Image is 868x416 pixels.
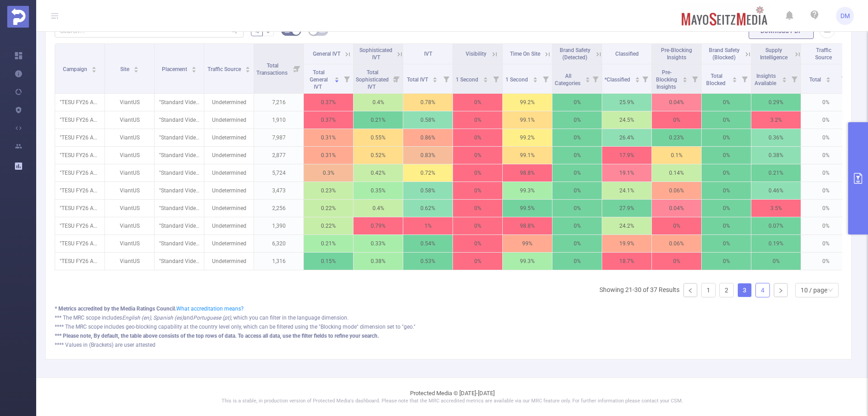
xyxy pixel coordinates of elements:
[652,182,701,199] p: 0.06%
[453,200,502,217] p: 0%
[755,283,770,297] li: 4
[63,66,89,72] span: Campaign
[456,77,480,83] span: 1 Second
[560,47,590,61] span: Brand Safety (Detected)
[105,253,154,270] p: ViantUS
[304,164,353,182] p: 0.3%
[304,129,353,146] p: 0.31%
[652,111,701,129] p: 0%
[120,66,131,72] span: Site
[589,64,602,93] i: Filter menu
[354,94,403,111] p: 0.4%
[403,111,453,129] p: 0.58%
[105,129,154,146] p: ViantUS
[661,47,692,61] span: Pre-Blocking Insights
[826,79,830,81] i: icon: caret-down
[254,129,303,146] p: 7,987
[155,235,204,252] p: "Standard Video_Thomas [GEOGRAPHIC_DATA] FY26 ANNUAL CAMPAIGN_multi-market_NJ_College Grads_Conte...
[354,129,403,146] p: 0.55%
[788,64,801,93] i: Filter menu
[55,332,842,340] div: *** Please note, By default, the table above consists of the top rows of data. To access all data...
[204,164,254,182] p: Undetermined
[304,111,353,129] p: 0.37%
[688,288,693,293] i: icon: left
[354,182,403,199] p: 0.35%
[453,235,502,252] p: 0%
[602,94,651,111] p: 25.9%
[256,62,289,76] span: Total Transactions
[105,200,154,217] p: ViantUS
[552,217,602,234] p: 0%
[751,235,801,252] p: 0.19%
[738,64,751,93] i: Filter menu
[774,283,788,297] li: Next Page
[552,129,602,146] p: 0%
[801,200,850,217] p: 0%
[403,217,453,234] p: 1%
[59,397,845,405] p: This is a stable, in production version of Protected Media's dashboard. Please note that the MRC ...
[815,47,832,61] span: Traffic Source
[403,182,453,199] p: 0.58%
[652,253,701,270] p: 0%
[503,217,552,234] p: 98.8%
[552,182,602,199] p: 0%
[204,94,254,111] p: Undetermined
[122,315,184,321] i: English (en), Spanish (es)
[105,217,154,234] p: ViantUS
[737,283,752,297] li: 3
[254,182,303,199] p: 3,473
[782,79,787,81] i: icon: caret-down
[193,315,231,321] i: Portuguese (pt)
[702,182,751,199] p: 0%
[304,217,353,234] p: 0.22%
[751,217,801,234] p: 0.07%
[656,69,677,90] span: Pre-Blocking Insights
[304,235,353,252] p: 0.21%
[453,147,502,164] p: 0%
[552,111,602,129] p: 0%
[801,111,850,129] p: 0%
[55,94,104,111] p: "TESU FY26 ANNUAL CAMPAIGN" [286139]
[245,65,250,71] div: Sort
[55,111,104,129] p: "TESU FY26 ANNUAL CAMPAIGN" [286139]
[354,147,403,164] p: 0.52%
[702,147,751,164] p: 0%
[503,147,552,164] p: 99.1%
[503,253,552,270] p: 99.3%
[751,182,801,199] p: 0.46%
[204,217,254,234] p: Undetermined
[552,253,602,270] p: 0%
[751,129,801,146] p: 0.36%
[755,73,778,86] span: Insights Available
[403,94,453,111] p: 0.78%
[652,217,701,234] p: 0%
[304,94,353,111] p: 0.37%
[635,79,640,81] i: icon: caret-down
[254,94,303,111] p: 7,216
[702,94,751,111] p: 0%
[602,129,651,146] p: 26.4%
[155,94,204,111] p: "Standard Video_Thomas [GEOGRAPHIC_DATA] FY26 ANNUAL CAMPAIGN_multi-market_NJ_Adult Learners_Cont...
[403,235,453,252] p: 0.54%
[105,94,154,111] p: ViantUS
[55,341,842,349] div: **** Values in (Brackets) are user attested
[55,323,842,331] div: **** The MRC scope includes geo-blocking capability at the country level only, which can be filte...
[826,76,831,81] div: Sort
[91,65,97,71] div: Sort
[204,235,254,252] p: Undetermined
[155,200,204,217] p: "Standard Video_Thomas [GEOGRAPHIC_DATA] FY26 ANNUAL CAMPAIGN_multi-market_PA Counties_Adult Lear...
[55,200,104,217] p: "TESU FY26 ANNUAL CAMPAIGN" [286139]
[254,235,303,252] p: 6,320
[291,44,303,93] i: Filter menu
[801,182,850,199] p: 0%
[585,76,590,81] div: Sort
[683,283,698,297] li: Previous Page
[433,79,438,81] i: icon: caret-down
[706,73,727,86] span: Total Blocked
[424,51,432,57] span: IVT
[254,164,303,182] p: 5,724
[635,76,640,81] div: Sort
[801,283,827,297] div: 10 / page
[36,378,868,416] footer: Protected Media © [DATE]-[DATE]
[782,76,787,81] div: Sort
